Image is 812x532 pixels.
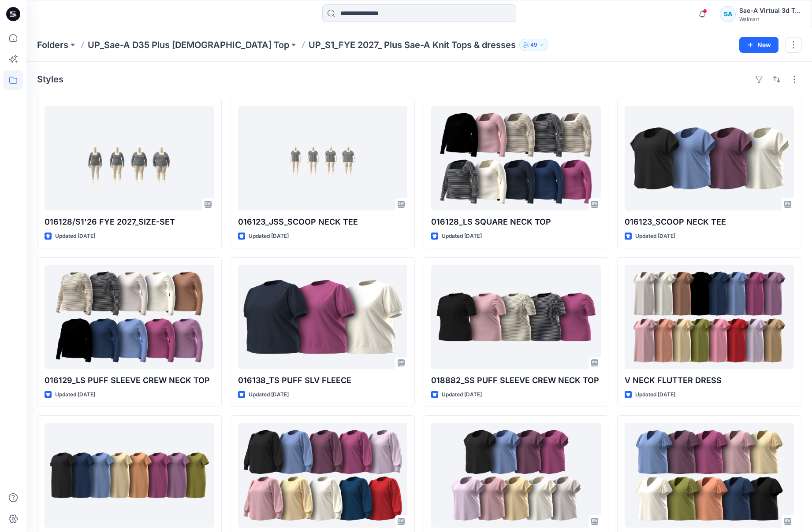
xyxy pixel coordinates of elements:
p: Updated [DATE] [442,390,482,399]
div: SA [720,6,736,22]
p: Updated [DATE] [55,232,95,241]
p: 49 [530,40,537,50]
a: Folders [37,39,68,51]
a: V NECK FLUTTER DRESS [625,265,794,369]
a: 016123_SCOOP NECK TEE [625,106,794,211]
p: 018882_SS PUFF SLEEVE CREW NECK TOP [431,374,601,387]
p: UP_S1_FYE 2027_ Plus Sae-A Knit Tops & dresses [309,39,516,51]
a: 016123-OPT_SCOOP NECK TEE [431,423,601,527]
p: Updated [DATE] [442,232,482,241]
p: Updated [DATE] [635,390,675,399]
a: 016128/S1'26 FYE 2027_SIZE-SET [45,106,214,211]
p: 016138_TS PUFF SLV FLEECE [238,374,408,387]
p: Updated [DATE] [249,232,289,241]
a: 016123_JSS_SCOOP NECK TEE [238,106,408,211]
p: V NECK FLUTTER DRESS [625,374,794,387]
a: 018882_SS PUFF SLEEVE CREW NECK TOP [431,265,601,369]
p: 016128/S1'26 FYE 2027_SIZE-SET [45,216,214,228]
a: 016128_LS SQUARE NECK TOP [431,106,601,211]
button: 49 [519,39,548,51]
a: 017224_RUFFLE SLV SCOOP TEE [625,423,794,527]
p: 016129_LS PUFF SLEEVE CREW NECK TOP [45,374,214,387]
a: UP_Sae-A D35 Plus [DEMOGRAPHIC_DATA] Top [88,39,289,51]
div: Walmart [739,16,801,22]
p: 016123_SCOOP NECK TEE [625,216,794,228]
button: New [739,37,778,53]
h4: Styles [37,74,63,85]
p: Updated [DATE] [635,232,675,241]
p: Updated [DATE] [55,390,95,399]
p: 016123_JSS_SCOOP NECK TEE [238,216,408,228]
p: Updated [DATE] [249,390,289,399]
a: 016119_BLOUSON SMOCKED CUFF TOP [238,423,408,527]
div: Sae-A Virtual 3d Team [739,5,801,16]
p: 016128_LS SQUARE NECK TOP [431,216,601,228]
a: 016138_TS PUFF SLV FLEECE [238,265,408,369]
a: 016129_LS PUFF SLEEVE CREW NECK TOP [45,265,214,369]
a: TS CREW PKT TEE DRESS [45,423,214,527]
